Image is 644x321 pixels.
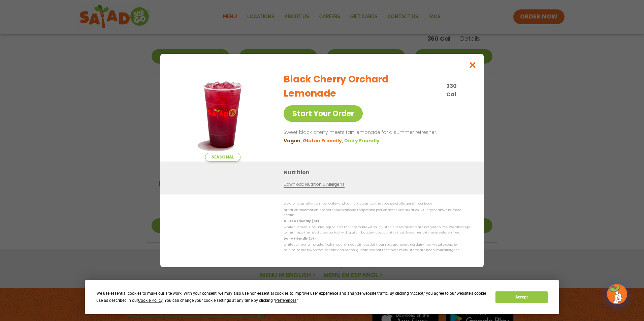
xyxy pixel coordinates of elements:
li: Vegan [284,137,303,144]
img: wpChatIcon [608,285,626,304]
button: Accept [495,291,547,303]
h2: Black Cherry Orchard Lemonade [284,72,442,101]
h3: Nutrition [284,168,474,177]
button: Close modal [462,54,484,76]
a: Download Nutrition & Allergens [284,181,344,188]
p: While our menu includes ingredients that are made without gluten, our restaurants are not gluten ... [284,225,470,235]
div: Cookie Consent Prompt [85,280,559,314]
p: We are not an allergen free facility and cannot guarantee the absence of allergens in our foods. [284,201,470,206]
strong: Dairy Friendly (DF) [284,237,315,241]
span: Preferences [275,298,296,303]
p: Sweet black cherry meets tart lemonade for a summer refresher. [284,129,468,137]
span: Cookie Policy [138,298,162,303]
div: We use essential cookies to make our site work. With your consent, we may also use non-essential ... [96,290,487,304]
a: Start Your Order [284,105,363,122]
span: Seasonal [205,153,240,162]
p: While our menu includes foods that are made without dairy, our restaurants are not dairy free. We... [284,242,470,253]
p: 330 Cal [446,82,468,99]
img: Featured product photo for Black Cherry Orchard Lemonade [175,67,270,162]
li: Dairy Friendly [344,137,381,144]
p: Nutrition information is based on our standard recipes and portion sizes. Click Nutrition & Aller... [284,208,470,218]
li: Gluten Friendly [303,137,344,144]
strong: Gluten Friendly (GF) [284,219,319,223]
